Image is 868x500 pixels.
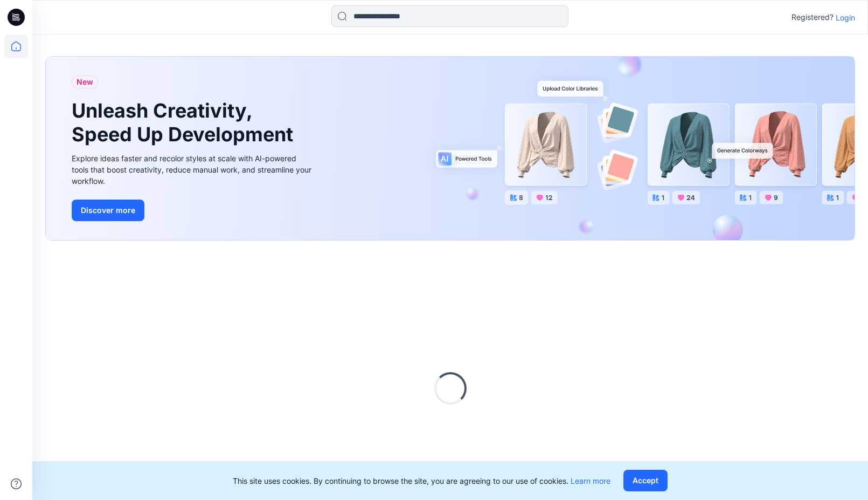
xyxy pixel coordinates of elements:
a: Discover more [72,200,314,221]
p: Login [836,12,855,23]
p: Registered? [791,11,834,24]
button: Discover more [72,200,144,221]
button: Accept [623,470,668,491]
a: Learn more [571,476,610,485]
h1: Unleash Creativity, Speed Up Development [72,99,298,146]
div: Explore ideas faster and recolor styles at scale with AI-powered tools that boost creativity, red... [72,153,314,187]
p: This site uses cookies. By continuing to browse the site, you are agreeing to our use of cookies. [233,475,610,487]
span: New [77,76,93,88]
